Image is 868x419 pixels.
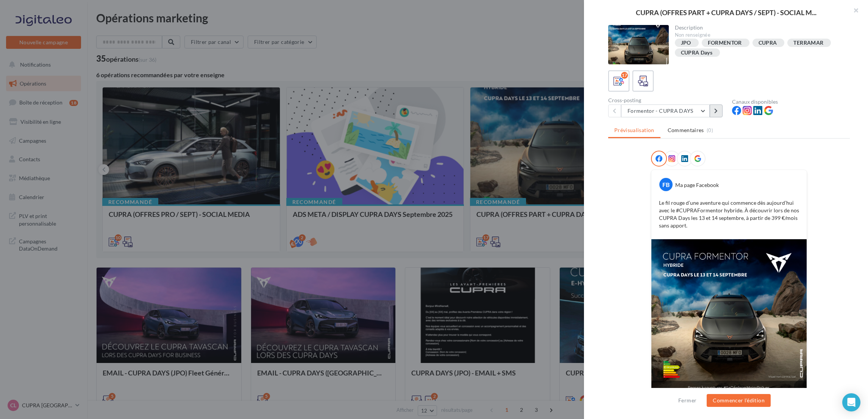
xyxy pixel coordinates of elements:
[681,40,691,46] div: JPO
[621,72,628,79] div: 17
[675,181,719,189] div: Ma page Facebook
[675,396,699,405] button: Fermer
[659,199,799,229] p: Le fil rouge d’une aventure qui commence dès aujourd’hui avec le #CUPRAFormentor hybride. À décou...
[621,104,710,117] button: Formentor - CUPRA DAYS
[675,25,844,30] div: Description
[842,393,860,411] div: Open Intercom Messenger
[708,40,742,46] div: FORMENTOR
[707,127,713,133] span: (0)
[681,50,713,56] div: CUPRA Days
[659,178,673,191] div: FB
[759,40,777,46] div: CUPRA
[675,32,844,39] div: Non renseignée
[732,99,850,104] div: Canaux disponibles
[668,126,704,134] span: Commentaires
[793,40,823,46] div: TERRAMAR
[707,394,771,407] button: Commencer l'édition
[608,98,726,103] div: Cross-posting
[636,9,816,16] span: CUPRA (OFFRES PART + CUPRA DAYS / SEPT) - SOCIAL M...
